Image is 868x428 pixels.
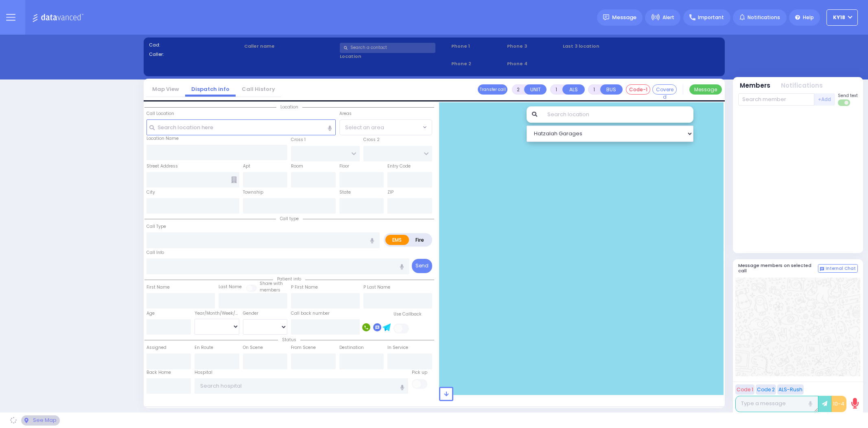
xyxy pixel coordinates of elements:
label: Township [243,189,263,196]
input: Search a contact [340,43,435,53]
button: Message [689,84,722,95]
span: Phone 2 [451,60,504,67]
label: Cad: [149,42,242,49]
img: message.svg [603,14,609,20]
button: KY18 [826,9,858,26]
button: ALS-Rush [777,384,804,395]
button: BUS [600,84,623,95]
button: Code 1 [735,384,754,395]
label: From Scene [291,344,316,351]
h5: Message members on selected call [738,263,818,274]
label: Assigned [146,344,166,351]
button: Covered [652,84,677,95]
span: Status [278,337,300,343]
label: Use Callback [394,311,422,318]
label: Entry Code [387,163,411,170]
label: Areas [339,110,352,117]
label: Caller: [149,51,242,58]
small: Share with [260,280,283,287]
label: City [146,189,155,196]
label: Caller name [244,43,337,50]
label: State [339,189,351,196]
span: Select an area [345,124,384,132]
label: Call Type [146,223,166,230]
label: EMS [385,235,409,245]
button: Notifications [781,81,823,90]
span: Other building occupants [231,176,237,183]
label: Destination [339,344,364,351]
label: Last 3 location [563,43,641,50]
input: Search location here [146,119,336,135]
label: Gender [243,310,258,317]
label: Fire [409,235,431,245]
label: Location [340,53,448,60]
label: On Scene [243,344,263,351]
div: See map [21,415,59,426]
label: Room [291,163,303,170]
a: Map View [146,85,185,93]
button: Internal Chat [818,264,858,273]
button: Send [412,259,432,273]
div: Year/Month/Week/Day [195,310,239,317]
label: Call Info [146,249,164,256]
button: Code-1 [626,84,650,95]
span: Phone 4 [507,60,560,67]
label: Pick up [412,369,427,376]
input: Search location [542,106,693,123]
label: Call back number [291,310,330,317]
label: Turn off text [838,99,851,107]
button: ALS [562,84,585,95]
span: Phone 3 [507,43,560,50]
label: First Name [146,284,170,291]
label: ZIP [387,189,394,196]
input: Search hospital [195,378,408,394]
label: In Service [387,344,408,351]
button: Transfer call [478,84,507,95]
label: Street Address [146,163,178,170]
label: Age [146,310,155,317]
span: Phone 1 [451,43,504,50]
span: KY18 [833,14,845,21]
span: Call type [276,216,303,222]
button: Code 2 [756,384,776,395]
span: Notifications [748,14,780,21]
img: comment-alt.png [820,267,824,271]
img: Logo [32,12,86,22]
span: Internal Chat [826,266,856,271]
input: Search member [738,93,814,106]
label: Apt [243,163,250,170]
label: P First Name [291,284,318,291]
button: Members [740,81,770,90]
span: Important [698,14,724,21]
label: Location Name [146,135,179,142]
button: UNIT [524,84,547,95]
span: Patient info [273,276,305,282]
span: Alert [662,14,674,21]
span: members [260,287,280,293]
label: Back Home [146,369,171,376]
a: Dispatch info [185,85,236,93]
label: P Last Name [363,284,390,291]
span: Message [612,13,636,22]
span: Send text [838,93,858,99]
label: Floor [339,163,349,170]
label: Last Name [219,284,242,290]
span: Help [803,14,814,21]
label: Hospital [195,369,212,376]
label: Cross 1 [291,137,306,143]
label: En Route [195,344,213,351]
a: Call History [236,85,281,93]
span: Location [276,104,302,110]
label: Cross 2 [363,137,380,143]
label: Call Location [146,110,174,117]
